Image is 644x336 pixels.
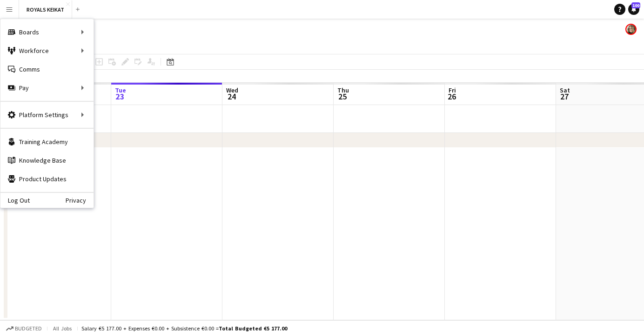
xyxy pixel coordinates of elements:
a: Product Updates [0,170,94,188]
span: 100 [631,2,640,8]
app-user-avatar: Pauliina Aalto [625,24,637,35]
span: 26 [447,91,456,102]
a: Training Academy [0,132,94,151]
span: 23 [114,91,126,102]
div: Workforce [0,41,94,60]
div: Salary €5 177.00 + Expenses €0.00 + Subsistence €0.00 = [81,325,287,332]
span: Tue [115,86,126,94]
div: Platform Settings [0,105,94,124]
span: All jobs [51,325,74,332]
a: 100 [628,4,639,15]
span: Fri [449,86,456,94]
a: Knowledge Base [0,151,94,170]
span: 25 [336,91,349,102]
span: Budgeted [15,325,42,332]
span: Thu [337,86,349,94]
span: Wed [226,86,238,94]
a: Privacy [66,197,94,204]
button: ROYALS KEIKAT [19,0,72,19]
span: Total Budgeted €5 177.00 [219,325,287,332]
span: 27 [558,91,570,102]
span: Sat [560,86,570,94]
a: Comms [0,60,94,79]
span: 24 [225,91,238,102]
div: Boards [0,23,94,41]
button: Budgeted [5,323,43,334]
div: Pay [0,79,94,97]
a: Log Out [0,197,30,204]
